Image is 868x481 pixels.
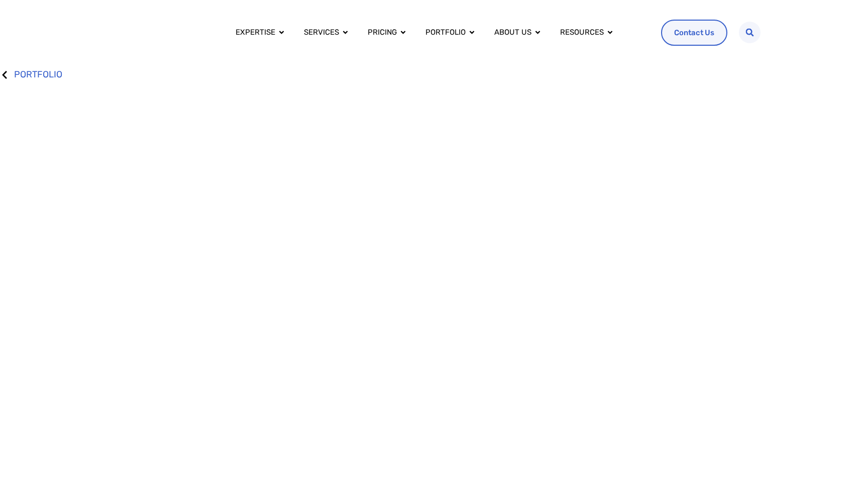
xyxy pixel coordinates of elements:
a: Pricing [368,27,397,38]
div: Search [739,22,761,43]
nav: Menu [228,20,654,45]
img: UX Team Logo [107,15,202,50]
a: Expertise [236,27,275,38]
span: Contact Us [674,27,714,39]
div: Menu Toggle [228,20,654,45]
a: Services [304,27,339,38]
span: PORTFOLIO [12,67,62,82]
a: About us [494,27,531,38]
a: Resources [560,27,604,38]
a: Contact Us [661,20,727,46]
a: Portfolio [425,27,466,38]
